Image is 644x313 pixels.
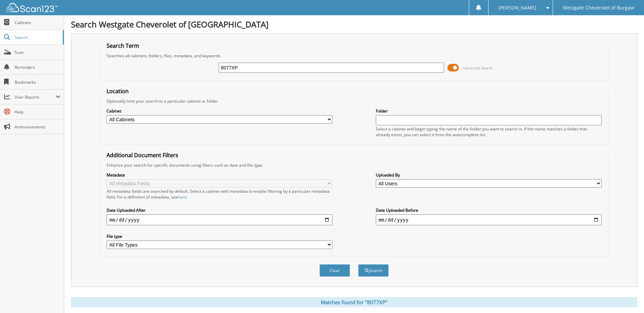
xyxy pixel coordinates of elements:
div: Select a cabinet and begin typing the name of the folder you want to search in. If the name match... [376,126,602,138]
span: Bookmarks [15,79,60,85]
label: File type [107,233,332,239]
legend: Additional Document Filters [103,151,182,159]
span: Search [15,35,59,40]
legend: Location [103,87,132,95]
span: [PERSON_NAME] [498,6,536,10]
label: Date Uploaded Before [376,207,602,213]
span: Cabinets [15,20,60,25]
input: start [107,214,332,225]
label: Uploaded By [376,172,602,178]
span: User Reports [15,94,56,100]
span: Reminders [15,64,60,70]
div: Optionally limit your search to a particular cabinet or folder [103,98,605,104]
button: Clear [319,264,350,277]
input: end [376,214,602,225]
div: Enhance your search for specific documents using filters such as date and file type. [103,162,605,168]
label: Folder [376,108,602,114]
span: Westgate Cheverolet of Burgaw [563,6,634,10]
span: Help [15,109,60,115]
div: All metadata fields are searched by default. Select a cabinet with metadata to enable filtering b... [107,188,332,200]
div: Matches found for "8077XP" [71,297,637,307]
label: Date Uploaded After [107,207,332,213]
h1: Search Westgate Cheverolet of [GEOGRAPHIC_DATA] [71,19,637,30]
span: Announcements [15,124,60,130]
div: Searches all cabinets, folders, files, metadata, and keywords [103,53,605,59]
button: Search [358,264,389,277]
img: scan123-logo-white.svg [7,3,58,12]
span: Advanced Search [463,65,493,70]
label: Metadata [107,172,332,178]
span: Scan [15,49,60,55]
label: Cabinet [107,108,332,114]
legend: Search Term [103,42,143,49]
a: here [178,194,187,200]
